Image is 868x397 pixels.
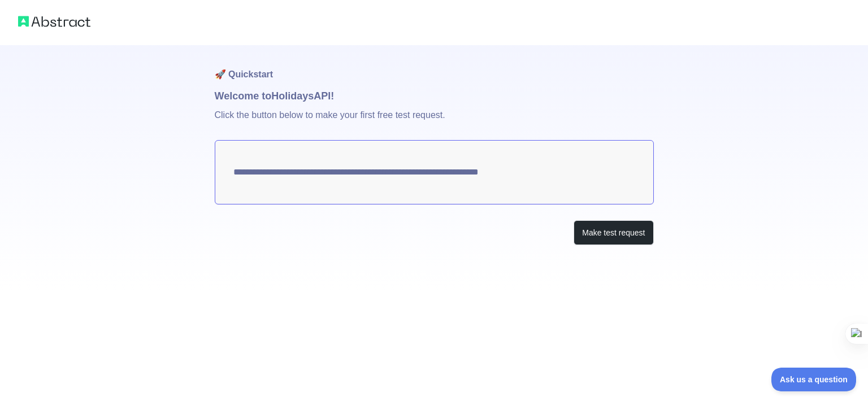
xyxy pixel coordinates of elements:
[215,104,654,140] p: Click the button below to make your first free test request.
[215,45,654,88] h1: 🚀 Quickstart
[215,88,654,104] h1: Welcome to Holidays API!
[771,368,857,391] iframe: Toggle Customer Support
[18,14,90,29] img: Abstract logo
[574,220,653,246] button: Make test request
